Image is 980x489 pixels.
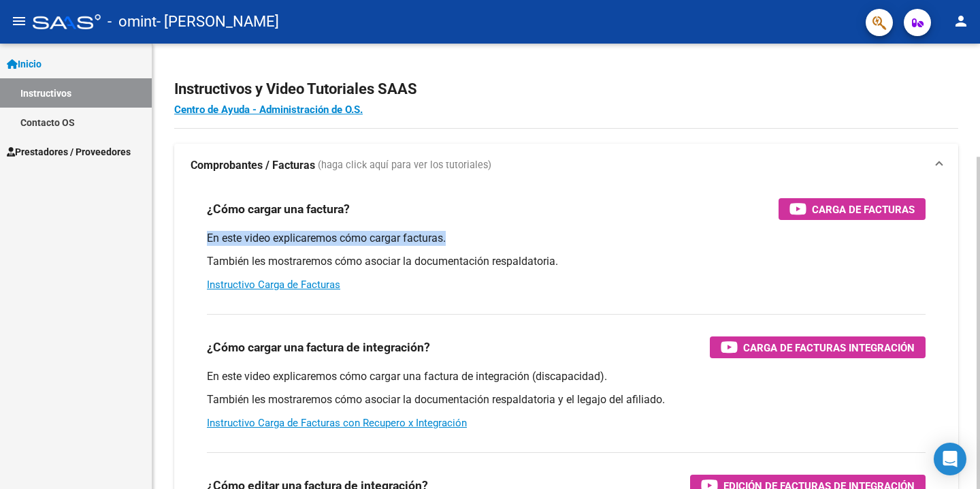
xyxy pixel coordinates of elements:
h2: Instructivos y Video Tutoriales SAAS [174,76,958,102]
strong: Comprobantes / Facturas [191,158,315,173]
p: En este video explicaremos cómo cargar una factura de integración (discapacidad). [207,369,926,384]
span: - [PERSON_NAME] [157,7,279,37]
h3: ¿Cómo cargar una factura de integración? [207,338,430,357]
mat-icon: person [953,13,969,29]
mat-icon: menu [11,13,27,29]
h3: ¿Cómo cargar una factura? [207,200,350,219]
span: Prestadores / Proveedores [7,144,131,159]
span: Carga de Facturas Integración [743,339,915,356]
button: Carga de Facturas Integración [710,336,926,358]
p: También les mostraremos cómo asociar la documentación respaldatoria. [207,254,926,269]
p: En este video explicaremos cómo cargar facturas. [207,231,926,246]
div: Open Intercom Messenger [934,443,966,475]
mat-expansion-panel-header: Comprobantes / Facturas (haga click aquí para ver los tutoriales) [174,144,958,187]
p: También les mostraremos cómo asociar la documentación respaldatoria y el legajo del afiliado. [207,392,926,407]
span: - omint [108,7,157,37]
span: (haga click aquí para ver los tutoriales) [318,158,491,173]
a: Centro de Ayuda - Administración de O.S. [174,104,363,116]
a: Instructivo Carga de Facturas con Recupero x Integración [207,417,467,429]
button: Carga de Facturas [779,198,926,220]
span: Carga de Facturas [812,201,915,218]
span: Inicio [7,57,42,72]
a: Instructivo Carga de Facturas [207,279,340,291]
